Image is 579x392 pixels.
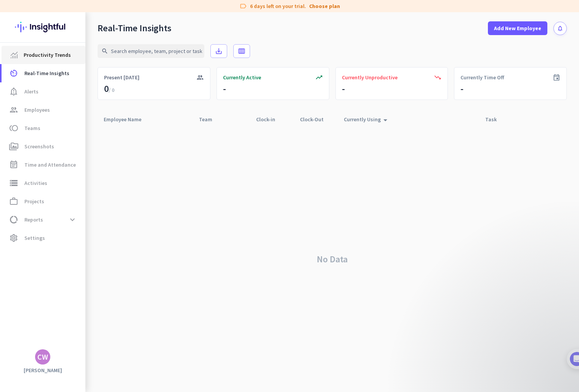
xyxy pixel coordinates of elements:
[2,192,85,210] a: work_outlineProjects
[24,124,40,133] span: Teams
[9,178,18,188] i: storage
[9,160,18,169] i: event_note
[76,238,114,268] button: Help
[98,44,204,58] input: Search employee, team, project or task
[42,82,125,90] div: [PERSON_NAME] from Insightful
[104,114,151,125] div: Employee Name
[300,114,333,125] div: Clock-Out
[44,257,71,262] span: Messages
[24,105,50,114] span: Employees
[9,142,18,151] i: perm_media
[29,133,129,140] div: Add employees
[434,74,441,81] i: trending_down
[2,156,85,174] a: event_noteTime and Attendance
[14,130,138,142] div: 1Add employees
[342,74,398,81] span: Currently Unproductive
[27,80,39,92] img: Profile image for Tamara
[9,105,18,114] i: group
[104,74,140,81] span: Present [DATE]
[2,101,85,119] a: groupEmployees
[8,100,27,108] p: 4 steps
[2,82,85,101] a: notification_importantAlerts
[98,127,567,392] div: No Data
[9,215,18,224] i: data_usage
[557,25,563,32] i: notifications
[210,44,227,58] button: save_alt
[66,213,79,227] button: expand_more
[125,257,141,262] span: Tasks
[37,353,48,361] div: CW
[494,24,541,32] span: Add New Employee
[2,229,85,247] a: settingsSettings
[2,64,85,82] a: av_timerReal-Time Insights
[114,238,152,268] button: Tasks
[2,137,85,156] a: perm_mediaScreenshots
[97,100,145,108] p: About 10 minutes
[2,46,85,64] a: menu-itemProductivity Trends
[233,44,250,58] button: calendar_view_week
[11,257,27,262] span: Home
[223,74,261,81] span: Currently Active
[553,74,560,81] i: event
[29,220,129,235] div: Initial tracking settings and how to edit them
[199,114,221,125] div: Team
[9,69,18,78] i: av_timer
[89,257,101,262] span: Help
[215,47,223,55] i: save_alt
[101,48,108,55] i: search
[381,116,390,125] i: arrow_drop_up
[223,83,226,95] div: -
[460,74,504,81] span: Currently Time Off
[196,74,204,81] i: group
[109,87,114,93] span: / 0
[11,57,142,75] div: You're just a few steps away from completing the essential app setup
[460,83,464,95] div: -
[11,29,142,57] div: 🎊 Welcome to Insightful! 🎊
[315,74,323,81] i: trending_up
[134,3,148,17] div: Close
[24,233,45,243] span: Settings
[9,233,18,243] i: settings
[9,124,18,133] i: toll
[15,12,71,42] img: Insightful logo
[11,51,18,58] img: menu-item
[342,83,345,95] div: -
[14,217,138,235] div: 2Initial tracking settings and how to edit them
[9,87,18,96] i: notification_important
[2,210,85,229] a: data_usageReportsexpand_more
[104,83,114,95] div: 0
[24,50,71,59] span: Productivity Trends
[38,238,76,268] button: Messages
[24,160,76,169] span: Time and Attendance
[256,114,284,125] div: Clock-in
[24,197,44,206] span: Projects
[238,47,245,55] i: calendar_view_week
[2,119,85,137] a: tollTeams
[309,2,340,10] a: Choose plan
[29,145,133,177] div: It's time to add your employees! This is crucial since Insightful will start collecting their act...
[488,21,547,35] button: Add New Employee
[24,69,69,78] span: Real-Time Insights
[553,22,567,35] button: notifications
[24,178,47,188] span: Activities
[24,87,38,96] span: Alerts
[65,3,89,16] h1: Tasks
[344,114,390,125] div: Currently Using
[485,114,506,125] div: Task
[239,2,247,10] i: label
[24,215,43,224] span: Reports
[29,183,103,199] button: Add your employees
[24,142,54,151] span: Screenshots
[2,174,85,192] a: storageActivities
[9,197,18,206] i: work_outline
[98,22,172,34] div: Real-Time Insights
